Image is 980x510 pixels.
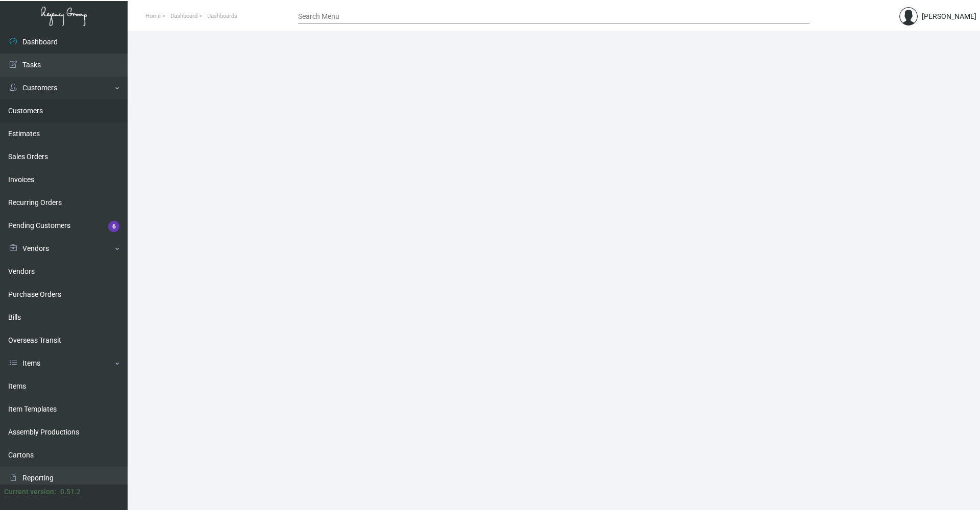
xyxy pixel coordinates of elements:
[899,7,918,25] img: admin@bootstrapmaster.com
[207,13,237,19] span: Dashboards
[4,487,56,497] div: Current version:
[145,13,161,19] span: Home
[60,487,81,497] div: 0.51.2
[170,13,198,19] span: Dashboard
[922,11,976,22] div: [PERSON_NAME]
